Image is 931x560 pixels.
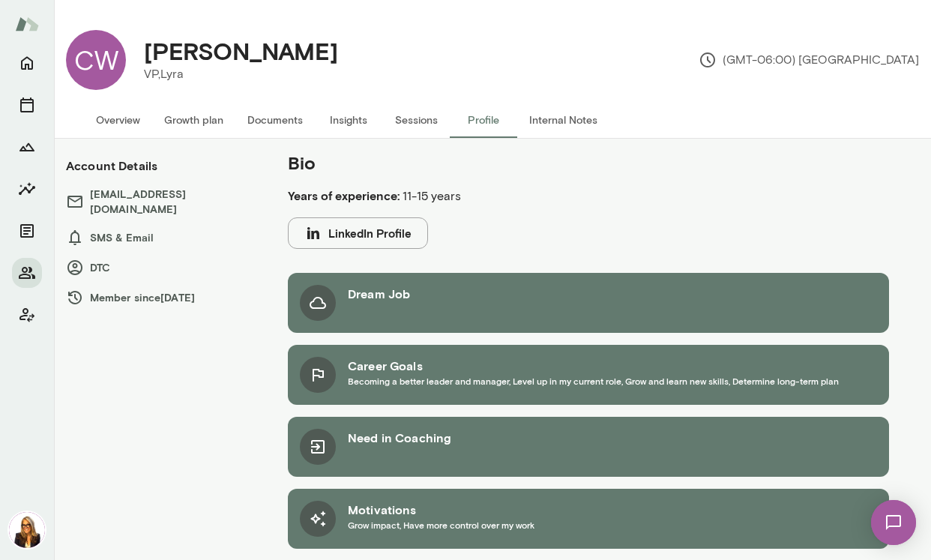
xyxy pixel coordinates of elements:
[348,501,534,519] h6: Motivations
[12,216,42,246] button: Documents
[235,102,315,138] button: Documents
[12,90,42,120] button: Sessions
[12,48,42,78] button: Home
[517,102,609,138] button: Internal Notes
[450,102,517,138] button: Profile
[84,102,152,138] button: Overview
[348,357,839,375] h6: Career Goals
[12,300,42,330] button: Client app
[152,102,235,138] button: Growth plan
[348,519,534,531] span: Grow impact, Have more control over my work
[15,10,39,38] img: Mento
[288,151,792,175] h5: Bio
[9,512,45,548] img: Melissa Lemberg
[382,102,450,138] button: Sessions
[144,65,338,83] p: VP, Lyra
[144,37,338,65] h4: [PERSON_NAME]
[348,375,839,387] span: Becoming a better leader and manager, Level up in my current role, Grow and learn new skills, Det...
[66,229,258,247] h6: SMS & Email
[12,132,42,162] button: Growth Plan
[66,157,157,175] h6: Account Details
[288,187,792,205] p: 11-15 years
[348,285,410,303] h6: Dream Job
[288,188,400,202] b: Years of experience:
[12,258,42,288] button: Members
[348,429,451,447] h6: Need in Coaching
[66,289,258,307] h6: Member since [DATE]
[699,51,919,69] p: (GMT-06:00) [GEOGRAPHIC_DATA]
[66,30,126,90] div: CW
[288,217,428,249] button: LinkedIn Profile
[12,174,42,204] button: Insights
[315,102,382,138] button: Insights
[66,187,258,217] h6: [EMAIL_ADDRESS][DOMAIN_NAME]
[66,259,258,277] h6: DTC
